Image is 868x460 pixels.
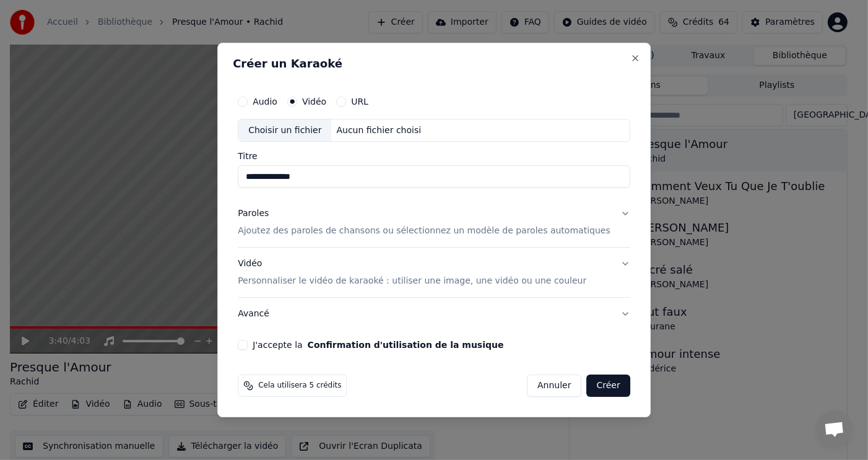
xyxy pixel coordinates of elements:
[253,341,503,349] label: J'accepte la
[238,275,586,287] p: Personnaliser le vidéo de karaoké : utiliser une image, une vidéo ou une couleur
[238,248,630,298] button: VidéoPersonnaliser le vidéo de karaoké : utiliser une image, une vidéo ou une couleur
[238,119,331,142] div: Choisir un fichier
[238,208,269,220] div: Paroles
[587,375,630,397] button: Créer
[238,298,630,330] button: Avancé
[302,97,326,106] label: Vidéo
[238,258,586,288] div: Vidéo
[233,58,635,69] h2: Créer un Karaoké
[308,341,504,349] button: J'accepte la
[238,152,630,161] label: Titre
[258,381,341,391] span: Cela utilisera 5 crédits
[253,97,277,106] label: Audio
[238,198,630,248] button: ParolesAjoutez des paroles de chansons ou sélectionnez un modèle de paroles automatiques
[332,124,427,137] div: Aucun fichier choisi
[351,97,368,106] label: URL
[527,375,581,397] button: Annuler
[238,225,610,238] p: Ajoutez des paroles de chansons ou sélectionnez un modèle de paroles automatiques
